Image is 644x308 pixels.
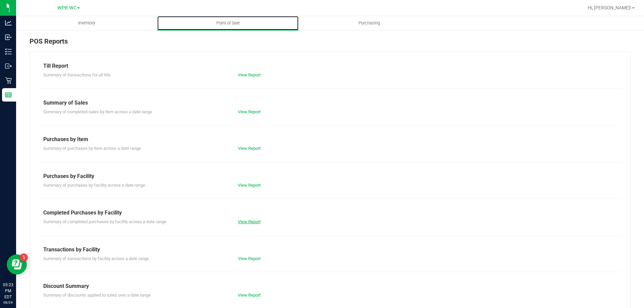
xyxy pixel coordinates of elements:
iframe: Resource center [7,254,27,274]
a: View Report [238,256,261,261]
span: Point of Sale [207,20,249,26]
div: POS Reports [30,36,631,52]
span: Summary of transactions by facility across a date range [43,256,149,261]
span: Summary of transactions for all tills [43,72,111,77]
span: Summary of completed purchases by facility across a date range [43,219,166,224]
span: WPB WC [57,5,76,11]
div: Summary of Sales [43,99,617,107]
p: 08/24 [3,300,13,305]
inline-svg: Outbound [5,63,12,69]
div: Purchases by Facility [43,172,617,180]
span: Inventory [69,20,104,26]
a: Point of Sale [157,16,299,30]
div: Till Report [43,62,617,70]
inline-svg: Reports [5,91,12,98]
a: View Report [238,219,261,224]
a: View Report [238,72,261,77]
a: View Report [238,183,261,188]
span: Summary of purchases by facility across a date range [43,183,145,188]
div: Discount Summary [43,282,617,290]
p: 05:23 PM EDT [3,282,13,300]
span: Purchasing [350,20,389,26]
span: Summary of purchases by item across a date range [43,146,141,151]
span: Hi, [PERSON_NAME]! [588,5,631,10]
div: Purchases by Item [43,135,617,143]
iframe: Resource center unread badge [20,253,28,261]
div: Completed Purchases by Facility [43,209,617,217]
a: View Report [238,109,261,114]
inline-svg: Analytics [5,19,12,26]
a: View Report [238,146,261,151]
a: Inventory [16,16,157,30]
inline-svg: Inventory [5,48,12,55]
a: Purchasing [299,16,440,30]
inline-svg: Retail [5,77,12,84]
inline-svg: Inbound [5,34,12,41]
a: View Report [238,293,261,298]
span: Summary of completed sales by item across a date range [43,109,152,114]
div: Transactions by Facility [43,246,617,254]
span: Summary of discounts applied to sales over a date range [43,293,151,298]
